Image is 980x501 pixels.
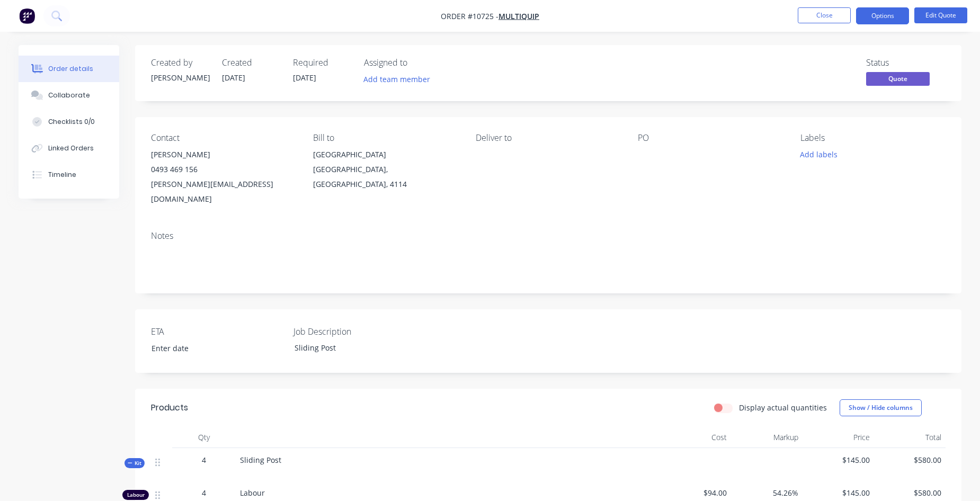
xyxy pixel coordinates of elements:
div: Timeline [48,170,76,180]
div: Price [803,427,874,448]
div: Deliver to [476,133,621,143]
span: Sliding Post [240,455,281,465]
div: PO [638,133,783,143]
div: [GEOGRAPHIC_DATA], [GEOGRAPHIC_DATA], 4114 [313,162,458,192]
div: Markup [731,427,803,448]
span: $145.00 [807,487,870,498]
span: $145.00 [807,454,870,466]
div: Bill to [313,133,458,143]
span: 54.26% [735,487,798,498]
span: Quote [866,72,930,85]
div: [PERSON_NAME]0493 469 156[PERSON_NAME][EMAIL_ADDRESS][DOMAIN_NAME] [151,147,296,207]
div: [GEOGRAPHIC_DATA] [313,147,458,162]
a: Multiquip [498,11,539,21]
button: Options [856,7,909,24]
div: Required [293,58,351,68]
div: Sliding Post [286,340,418,355]
div: [GEOGRAPHIC_DATA][GEOGRAPHIC_DATA], [GEOGRAPHIC_DATA], 4114 [313,147,458,192]
div: Checklists 0/0 [48,117,95,127]
div: 0493 469 156 [151,162,296,177]
button: Quote [866,72,930,88]
button: Order details [19,56,119,82]
button: Add team member [358,72,436,86]
span: $94.00 [664,487,727,498]
button: Add team member [364,72,436,86]
span: $580.00 [878,454,941,466]
div: Status [866,58,946,68]
div: Assigned to [364,58,470,68]
label: Display actual quantities [739,402,827,413]
span: 4 [202,454,206,466]
div: [PERSON_NAME] [151,72,209,83]
button: Collaborate [19,82,119,109]
div: Products [151,401,188,414]
div: Created [222,58,280,68]
span: 4 [202,487,206,498]
label: ETA [151,325,283,338]
div: Labels [800,133,946,143]
span: Kit [128,459,141,467]
label: Job Description [293,325,426,338]
div: Qty [172,427,236,448]
div: Total [874,427,946,448]
div: Kit [124,458,145,468]
div: Cost [660,427,731,448]
button: Checklists 0/0 [19,109,119,135]
button: Edit Quote [914,7,967,23]
button: Linked Orders [19,135,119,162]
div: Collaborate [48,91,90,100]
div: [PERSON_NAME][EMAIL_ADDRESS][DOMAIN_NAME] [151,177,296,207]
button: Timeline [19,162,119,188]
button: Show / Hide columns [840,399,922,416]
div: Created by [151,58,209,68]
div: [PERSON_NAME] [151,147,296,162]
span: $580.00 [878,487,941,498]
img: Factory [19,8,35,24]
div: Notes [151,231,946,241]
div: Order details [48,64,93,74]
div: Linked Orders [48,144,94,153]
div: Labour [122,490,149,500]
input: Enter date [144,341,276,356]
span: Labour [240,488,265,498]
div: Contact [151,133,296,143]
button: Add labels [794,147,843,162]
span: Order #10725 - [441,11,498,21]
span: [DATE] [293,73,316,83]
button: Close [798,7,851,23]
span: [DATE] [222,73,245,83]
